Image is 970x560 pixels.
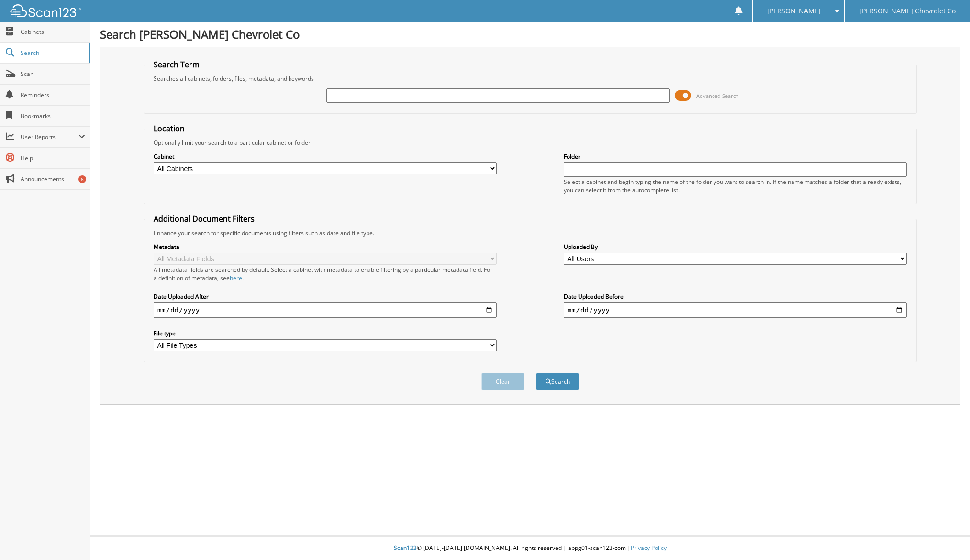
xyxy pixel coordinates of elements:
img: scan123-logo-white.svg [10,4,81,17]
label: Uploaded By [564,243,907,251]
label: Folder [564,152,907,161]
span: Announcements [21,175,85,183]
div: Optionally limit your search to a particular cabinet or folder [149,139,912,147]
label: Date Uploaded Before [564,292,907,301]
input: start [154,302,497,318]
span: Reminders [21,91,85,99]
span: Scan [21,70,85,78]
span: Help [21,154,85,162]
span: User Reports [21,133,78,141]
button: Clear [481,373,524,390]
input: end [564,302,907,318]
div: © [DATE]-[DATE] [DOMAIN_NAME]. All rights reserved | appg01-scan123-com | [90,537,970,560]
div: Select a cabinet and begin typing the name of the folder you want to search in. If the name match... [564,178,907,194]
label: Metadata [154,243,497,251]
h1: Search [PERSON_NAME] Chevrolet Co [100,26,960,42]
span: [PERSON_NAME] Chevrolet Co [859,8,956,14]
a: here [230,274,242,282]
span: Cabinets [21,28,85,36]
span: Search [21,49,84,57]
legend: Additional Document Filters [149,214,259,224]
a: Privacy Policy [631,544,667,552]
legend: Location [149,123,190,134]
iframe: Chat Widget [922,514,970,560]
div: All metadata fields are searched by default. Select a cabinet with metadata to enable filtering b... [154,266,497,282]
div: Enhance your search for specific documents using filters such as date and file type. [149,229,912,237]
div: 6 [78,175,86,183]
div: Searches all cabinets, folders, files, metadata, and keywords [149,75,912,83]
button: Search [536,373,579,390]
label: Cabinet [154,152,497,161]
label: File type [154,329,497,337]
span: Scan123 [394,544,417,552]
label: Date Uploaded After [154,292,497,301]
span: [PERSON_NAME] [767,8,821,14]
span: Bookmarks [21,112,85,120]
span: Advanced Search [696,92,739,99]
legend: Search Term [149,59,204,70]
